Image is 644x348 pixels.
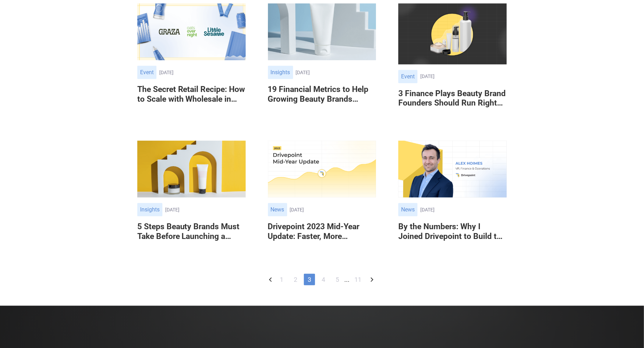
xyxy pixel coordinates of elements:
[420,207,507,213] div: [DATE]
[351,274,365,285] a: 11
[268,3,376,60] img: 19 Financial Metrics to Help Growing Beauty Brands Unlock Profitability Faster
[268,85,376,104] h6: 19 Financial Metrics to Help Growing Beauty Brands Unlock Profitability Faster
[290,207,376,213] div: [DATE]
[137,203,162,216] div: Insights
[398,3,507,64] img: 3 Finance Plays Beauty Brand Founders Should Run Right Now Before Q4
[137,85,246,104] h6: The Secret Retail Recipe: How to Scale with Wholesale in [DATE]
[268,3,376,114] a: Insights[DATE]19 Financial Metrics to Help Growing Beauty Brands Unlock Profitability Faster
[268,141,376,198] img: Drivepoint 2023 Mid-Year Update: Faster, More Accurate Forecasting for Omnichannel Consumer Brands
[344,275,350,284] div: ...
[398,3,507,118] a: Event[DATE]3 Finance Plays Beauty Brand Founders Should Run Right Now Before Q4
[268,222,376,241] h6: Drivepoint 2023 Mid-Year Update: Faster, More Accurate Forecasting for Omnichannel Consumer Brands
[398,222,507,241] h6: By the Numbers: Why I Joined Drivepoint to Build the Future of Strategic Finance
[398,89,507,108] h6: 3 Finance Plays Beauty Brand Founders Should Run Right Now Before Q4
[137,3,246,60] img: The Secret Retail Recipe: How to Scale with Wholesale in 2024
[398,141,507,198] img: By the Numbers: Why I Joined Drivepoint to Build the Future of Strategic Finance
[290,274,301,285] a: 2
[137,66,156,79] div: Event
[420,74,507,79] div: [DATE]
[332,274,343,285] a: 5
[366,274,377,285] a: Next Page
[268,141,376,252] a: News[DATE]Drivepoint 2023 Mid-Year Update: Faster, More Accurate Forecasting for Omnichannel Cons...
[304,274,315,285] a: 3
[318,274,329,285] a: 4
[266,274,275,285] a: Previous Page
[137,274,507,285] div: List
[398,141,507,252] a: News[DATE]By the Numbers: Why I Joined Drivepoint to Build the Future of Strategic Finance
[296,70,376,76] div: [DATE]
[137,141,246,252] a: Insights[DATE]5 Steps Beauty Brands Must Take Before Launching a Capital Fundraise
[137,222,246,241] h6: 5 Steps Beauty Brands Must Take Before Launching a Capital Fundraise
[268,203,287,216] div: News
[159,70,246,76] div: [DATE]
[165,207,246,213] div: [DATE]
[398,70,417,83] div: Event
[276,274,287,285] a: 1
[398,203,417,216] div: News
[137,3,246,114] a: Event[DATE]The Secret Retail Recipe: How to Scale with Wholesale in [DATE]
[268,66,293,79] div: Insights
[137,141,246,198] img: 5 Steps Beauty Brands Must Take Before Launching a Capital Fundraise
